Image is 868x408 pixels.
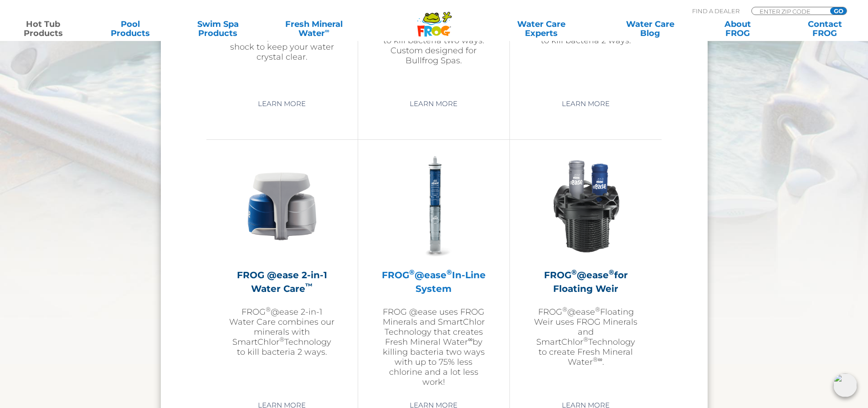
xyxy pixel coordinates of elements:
[609,268,614,276] sup: ®
[381,268,487,296] h2: FROG @ease In-Line System
[409,268,415,276] sup: ®
[571,268,577,276] sup: ®
[533,153,639,390] a: FROG®@ease®for Floating WeirFROG®@ease®Floating Weir uses FROG Minerals and SmartChlor®Technology...
[593,356,598,363] sup: ®
[583,336,588,343] sup: ®
[229,307,335,357] p: FROG @ease 2-in-1 Water Care combines our minerals with SmartChlor Technology to kill bacteria 2 ...
[279,336,284,343] sup: ®
[759,7,820,15] input: Zip Code Form
[229,153,335,259] img: @ease-2-in-1-Holder-v2-300x300.png
[468,336,473,343] sup: ∞
[486,20,596,38] a: Water CareExperts
[381,307,487,387] p: FROG @ease uses FROG Minerals and SmartChlor Technology that creates Fresh Mineral Water by killi...
[598,356,602,363] sup: ∞
[9,20,77,38] a: Hot TubProducts
[381,153,487,390] a: FROG®@ease®In-Line SystemFROG @ease uses FROG Minerals and SmartChlor Technology that creates Fre...
[562,306,567,313] sup: ®
[533,307,639,367] p: FROG @ease Floating Weir uses FROG Minerals and SmartChlor Technology to create Fresh Mineral Wat...
[533,268,639,296] h2: FROG @ease for Floating Weir
[399,96,468,112] a: Learn More
[704,20,771,38] a: AboutFROG
[381,153,487,259] img: inline-system-300x300.png
[791,20,859,38] a: ContactFROG
[692,7,740,15] p: Find A Dealer
[266,306,271,313] sup: ®
[325,27,329,34] sup: ∞
[97,20,164,38] a: PoolProducts
[616,20,684,38] a: Water CareBlog
[305,281,313,290] sup: ™
[595,306,600,313] sup: ®
[533,153,639,259] img: InLineWeir_Front_High_inserting-v2-300x300.png
[229,268,335,296] h2: FROG @ease 2-in-1 Water Care
[184,20,252,38] a: Swim SpaProducts
[833,373,857,397] img: openIcon
[551,96,620,112] a: Learn More
[447,268,452,276] sup: ®
[229,153,335,390] a: FROG @ease 2-in-1 Water Care™FROG®@ease 2-in-1 Water Care combines our minerals with SmartChlor®T...
[271,20,356,38] a: Fresh MineralWater∞
[247,96,316,112] a: Learn More
[830,7,847,15] input: GO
